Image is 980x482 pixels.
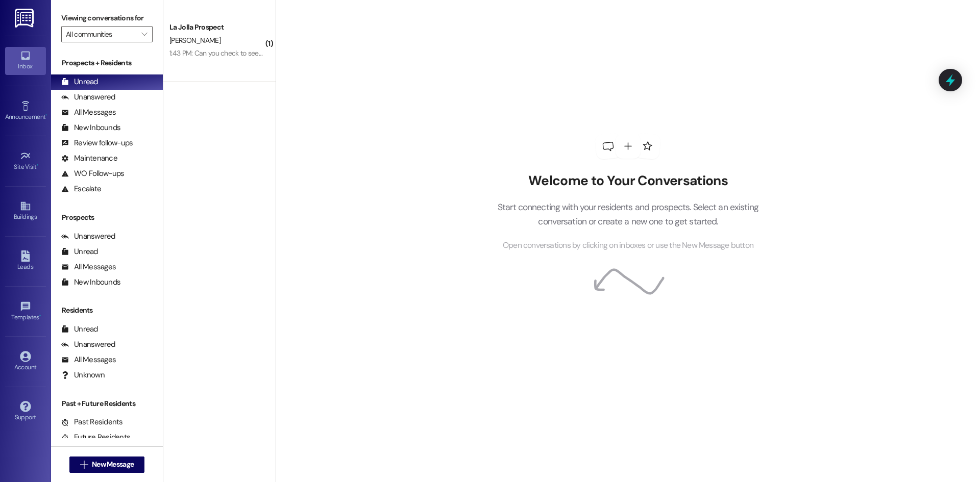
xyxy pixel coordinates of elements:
[482,200,774,229] p: Start connecting with your residents and prospects. Select an existing conversation or create a n...
[503,239,753,252] span: Open conversations by clicking on inboxes or use the New Message button
[169,36,220,45] span: [PERSON_NAME]
[5,348,46,375] a: Account
[37,162,38,169] span: •
[61,138,133,148] div: Review follow-ups
[5,147,46,175] a: Site Visit •
[61,432,130,443] div: Future Residents
[51,58,163,68] div: Prospects + Residents
[5,247,46,275] a: Leads
[169,22,264,33] div: La Jolla Prospect
[61,10,153,26] label: Viewing conversations for
[61,184,101,194] div: Escalate
[61,92,115,103] div: Unanswered
[61,354,116,365] div: All Messages
[5,197,46,225] a: Buildings
[61,324,98,335] div: Unread
[61,417,123,427] div: Past Residents
[61,370,105,380] div: Unknown
[61,77,98,87] div: Unread
[5,298,46,325] a: Templates •
[61,277,120,288] div: New Inbounds
[51,212,163,223] div: Prospects
[39,312,41,319] span: •
[61,246,98,257] div: Unread
[61,122,120,133] div: New Inbounds
[5,398,46,425] a: Support
[66,26,136,42] input: All communities
[169,48,492,58] div: 1:43 PM: Can you check to see if I did renew my lease? I thought I had signed it but I just want ...
[482,173,774,189] h2: Welcome to Your Conversations
[92,459,134,470] span: New Message
[61,153,117,164] div: Maintenance
[61,262,116,272] div: All Messages
[61,231,115,242] div: Unanswered
[5,47,46,74] a: Inbox
[141,30,147,38] i: 
[15,9,36,28] img: ResiDesk Logo
[51,398,163,409] div: Past + Future Residents
[80,461,88,469] i: 
[51,305,163,316] div: Residents
[61,339,115,350] div: Unanswered
[61,168,124,179] div: WO Follow-ups
[69,456,145,473] button: New Message
[45,112,47,119] span: •
[61,107,116,118] div: All Messages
